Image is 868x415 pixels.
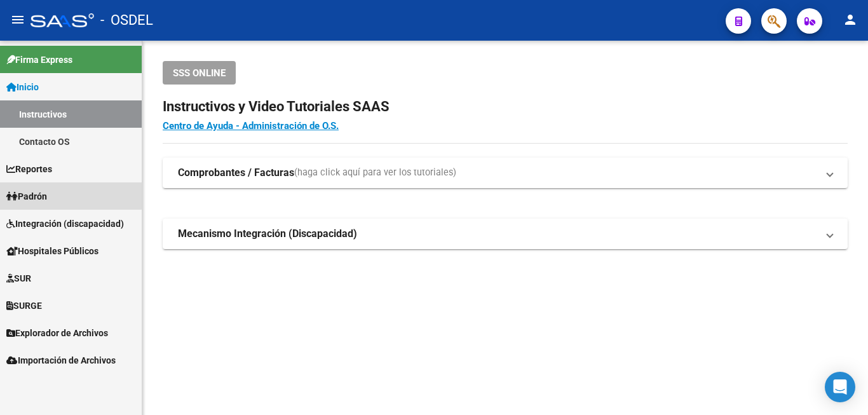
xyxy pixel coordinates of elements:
span: Reportes [6,162,52,176]
span: Integración (discapacidad) [6,217,124,231]
mat-expansion-panel-header: Mecanismo Integración (Discapacidad) [163,219,848,249]
span: Inicio [6,80,39,94]
strong: Comprobantes / Facturas [178,166,294,180]
span: SSS ONLINE [173,67,226,79]
span: Importación de Archivos [6,353,116,367]
span: Padrón [6,189,47,203]
span: - OSDEL [100,6,153,34]
div: Open Intercom Messenger [825,372,855,402]
mat-expansion-panel-header: Comprobantes / Facturas(haga click aquí para ver los tutoriales) [163,158,848,188]
h2: Instructivos y Video Tutoriales SAAS [163,95,848,119]
a: Centro de Ayuda - Administración de O.S. [163,120,339,132]
span: Hospitales Públicos [6,244,98,258]
span: Firma Express [6,53,72,67]
span: Explorador de Archivos [6,326,108,340]
span: SURGE [6,299,42,313]
button: SSS ONLINE [163,61,236,85]
mat-icon: person [843,12,858,27]
span: SUR [6,271,31,285]
mat-icon: menu [10,12,25,27]
strong: Mecanismo Integración (Discapacidad) [178,227,357,241]
span: (haga click aquí para ver los tutoriales) [294,166,456,180]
